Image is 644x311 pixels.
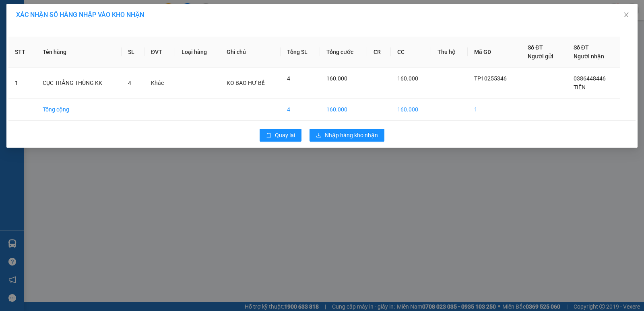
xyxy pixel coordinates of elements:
[3,27,118,42] p: NHẬN:
[122,37,144,68] th: SL
[260,129,301,142] button: rollbackQuay lại
[220,37,281,68] th: Ghi chú
[310,129,384,142] button: downloadNhập hàng kho nhận
[36,68,122,99] td: CỤC TRẮNG THÙNG KK
[320,37,367,68] th: Tổng cước
[320,99,367,121] td: 160.000
[16,11,144,19] span: XÁC NHẬN SỐ HÀNG NHẬP VÀO KHO NHẬN
[623,12,630,18] span: close
[17,16,75,23] span: VP Cầu Kè -
[316,132,322,139] span: download
[528,53,553,60] span: Người gửi
[128,80,131,86] span: 4
[528,44,543,51] span: Số ĐT
[391,99,431,121] td: 160.000
[468,99,522,121] td: 1
[3,43,61,51] span: 0773125668 -
[3,16,118,23] p: GỬI:
[574,53,604,60] span: Người nhận
[574,44,589,51] span: Số ĐT
[474,75,507,82] span: TP10255346
[397,75,418,82] span: 160.000
[3,52,19,60] span: GIAO:
[50,16,75,23] span: NGUYÊN
[144,37,175,68] th: ĐVT
[287,75,290,82] span: 4
[175,37,220,68] th: Loại hàng
[281,99,320,121] td: 4
[27,4,93,12] strong: BIÊN NHẬN GỬI HÀNG
[574,75,606,82] span: 0386448446
[36,99,122,121] td: Tổng cộng
[36,37,122,68] th: Tên hàng
[266,132,272,139] span: rollback
[227,80,265,86] span: KO BAO HƯ BỂ
[144,68,175,99] td: Khác
[325,131,378,140] span: Nhập hàng kho nhận
[3,27,81,42] span: VP [PERSON_NAME] ([GEOGRAPHIC_DATA])
[615,4,638,27] button: Close
[574,84,586,91] span: TIÊN
[281,37,320,68] th: Tổng SL
[391,37,431,68] th: CC
[8,37,36,68] th: STT
[275,131,295,140] span: Quay lại
[468,37,522,68] th: Mã GD
[326,75,347,82] span: 160.000
[431,37,468,68] th: Thu hộ
[8,68,36,99] td: 1
[367,37,391,68] th: CR
[43,43,61,51] span: TRIỀU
